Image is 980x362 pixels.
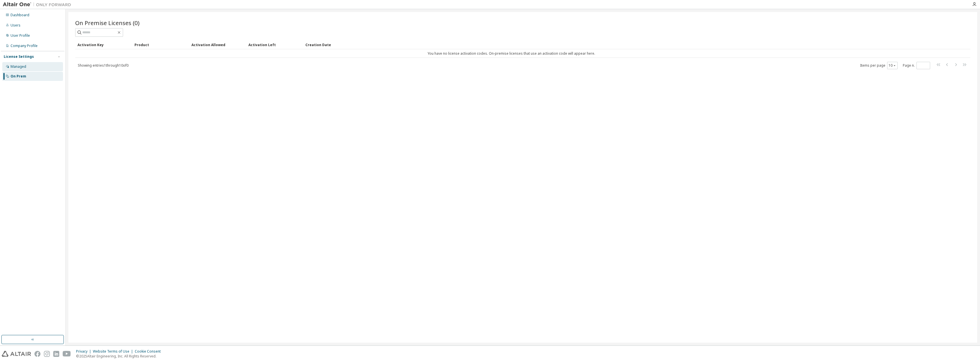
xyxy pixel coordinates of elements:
[11,64,26,69] div: Managed
[11,44,38,48] div: Company Profile
[191,40,244,49] div: Activation Allowed
[75,19,140,27] span: On Premise Licenses (0)
[53,351,59,357] img: linkedin.svg
[34,351,40,357] img: facebook.svg
[63,351,71,357] img: youtube.svg
[77,40,130,49] div: Activation Key
[93,349,135,354] div: Website Terms of Use
[11,74,26,79] div: On Prem
[3,2,74,7] img: Altair One
[860,62,898,69] span: Items per page
[11,33,30,38] div: User Profile
[78,63,128,68] span: Showing entries 1 through 10 of 0
[305,40,945,49] div: Creation Date
[75,49,948,58] td: You have no license activation codes. On-premise licenses that use an activation code will appear...
[2,351,31,357] img: altair_logo.svg
[44,351,50,357] img: instagram.svg
[889,63,896,68] button: 10
[135,349,164,354] div: Cookie Consent
[4,54,34,59] div: License Settings
[903,62,930,69] span: Page n.
[11,13,29,17] div: Dashboard
[11,23,21,28] div: Users
[76,354,164,359] p: © 2025 Altair Engineering, Inc. All Rights Reserved.
[248,40,301,49] div: Activation Left
[134,40,187,49] div: Product
[76,349,93,354] div: Privacy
